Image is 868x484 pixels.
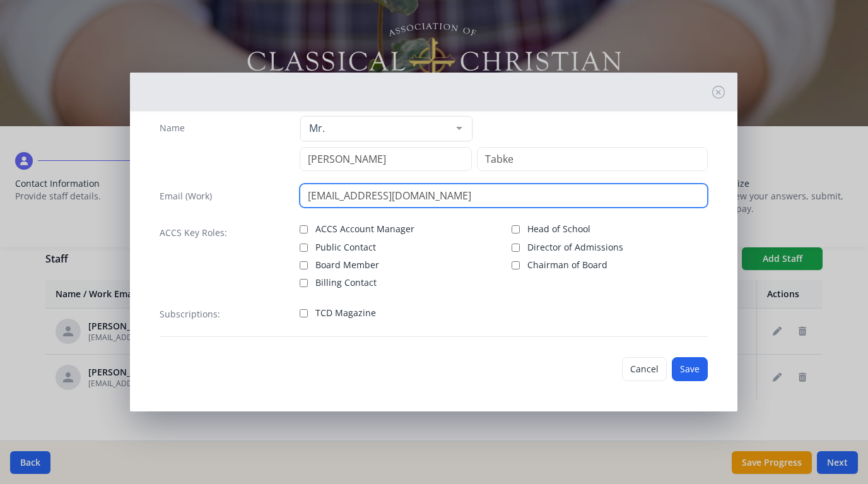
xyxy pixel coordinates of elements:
span: ACCS Account Manager [315,223,414,235]
span: Head of School [527,223,590,235]
input: Head of School [512,225,520,233]
span: TCD Magazine [315,307,376,319]
input: Board Member [300,261,308,269]
input: Public Contact [300,244,308,252]
input: contact@site.com [300,184,708,208]
span: Chairman of Board [527,259,607,271]
span: Mr. [306,122,447,134]
input: Director of Admissions [512,244,520,252]
button: Save [672,357,708,381]
label: ACCS Key Roles: [160,227,227,239]
label: Subscriptions: [160,308,220,321]
span: Director of Admissions [527,241,623,254]
input: Chairman of Board [512,261,520,269]
span: Public Contact [315,241,376,254]
input: First Name [300,147,472,171]
label: Name [160,122,185,134]
label: Email (Work) [160,190,212,203]
input: ACCS Account Manager [300,225,308,233]
span: Board Member [315,259,379,271]
input: TCD Magazine [300,309,308,317]
span: Billing Contact [315,276,377,289]
input: Last Name [477,147,708,171]
input: Billing Contact [300,279,308,287]
button: Cancel [622,357,667,381]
